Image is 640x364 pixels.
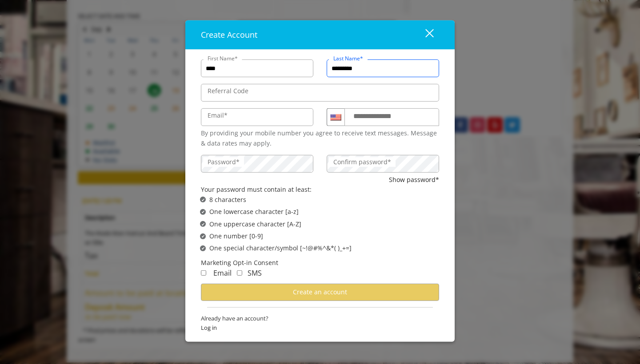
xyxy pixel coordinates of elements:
span: Create an account [293,288,347,296]
input: FirstName [201,59,313,77]
input: Receive Marketing Email [201,270,206,276]
button: Show password* [389,175,439,185]
label: Confirm password* [329,157,396,167]
span: Create Account [201,29,257,40]
span: Email [213,268,232,278]
label: Password* [203,157,244,167]
span: 8 characters [209,195,246,205]
span: ✔ [201,221,205,228]
div: By providing your mobile number you agree to receive text messages. Message & data rates may apply. [201,128,439,148]
span: One special character/symbol [~!@#%^&*( )_+=] [209,243,352,253]
input: Email [201,108,313,126]
button: Create an account [201,283,439,301]
span: ✔ [201,208,205,215]
span: Log in [201,323,439,332]
span: ✔ [201,196,205,203]
input: Receive Marketing SMS [237,270,242,276]
span: One number [0-9] [209,231,263,241]
div: Your password must contain at least: [201,185,439,194]
input: Password [201,155,313,173]
span: One uppercase character [A-Z] [209,219,301,229]
label: Last Name* [329,54,368,63]
label: Referral Code [203,86,253,96]
span: One lowercase character [a-z] [209,207,299,217]
input: ReferralCode [201,84,439,102]
div: Country [327,108,344,126]
label: First Name* [203,54,242,63]
span: SMS [248,268,262,278]
span: ✔ [201,245,205,252]
div: Marketing Opt-in Consent [201,258,439,268]
input: ConfirmPassword [327,155,439,173]
span: Already have an account? [201,314,439,323]
div: close dialog [415,28,433,41]
button: close dialog [409,26,439,44]
input: Lastname [327,59,439,77]
label: Email* [203,111,232,120]
span: ✔ [201,233,205,240]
